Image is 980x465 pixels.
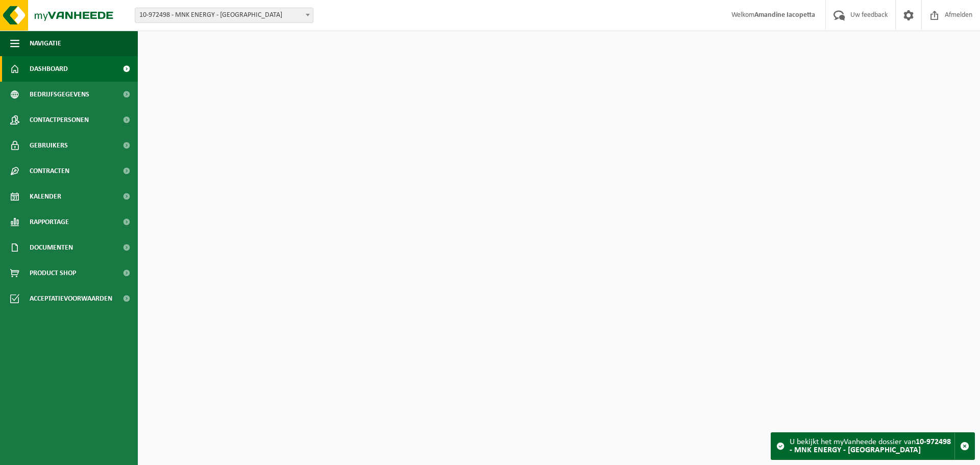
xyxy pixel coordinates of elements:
[30,31,61,56] span: Navigatie
[30,133,68,158] span: Gebruikers
[790,433,954,459] div: U bekijkt het myVanheede dossier van
[30,209,69,235] span: Rapportage
[30,107,89,133] span: Contactpersonen
[30,82,89,107] span: Bedrijfsgegevens
[30,286,112,311] span: Acceptatievoorwaarden
[790,438,951,454] strong: 10-972498 - MNK ENERGY - [GEOGRAPHIC_DATA]
[30,56,68,82] span: Dashboard
[30,235,73,260] span: Documenten
[30,158,69,184] span: Contracten
[30,184,61,209] span: Kalender
[135,8,313,23] span: 10-972498 - MNK ENERGY - SAINT-SERVAIS
[30,260,76,286] span: Product Shop
[754,11,815,19] strong: Amandine Iacopetta
[135,8,313,22] span: 10-972498 - MNK ENERGY - SAINT-SERVAIS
